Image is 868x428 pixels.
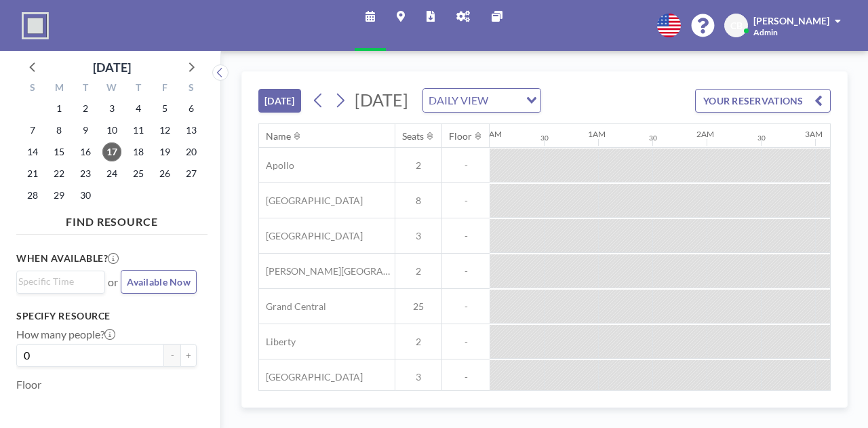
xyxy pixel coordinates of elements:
[129,99,148,118] span: Thursday, September 4, 2025
[757,134,766,142] div: 30
[649,134,657,142] div: 30
[492,92,518,109] input: Search for option
[155,99,174,118] span: Friday, September 5, 2025
[395,300,441,313] span: 25
[18,274,97,289] input: Search for option
[108,275,118,289] span: or
[17,271,104,292] div: Search for option
[155,164,174,183] span: Friday, September 26, 2025
[76,121,95,140] span: Tuesday, September 9, 2025
[442,159,490,172] span: -
[20,80,46,98] div: S
[696,129,714,139] div: 2AM
[259,265,395,277] span: [PERSON_NAME][GEOGRAPHIC_DATA]
[23,186,42,205] span: Sunday, September 28, 2025
[442,300,490,313] span: -
[23,121,42,140] span: Sunday, September 7, 2025
[395,371,441,383] span: 3
[259,230,363,242] span: [GEOGRAPHIC_DATA]
[155,121,174,140] span: Friday, September 12, 2025
[259,159,294,172] span: Apollo
[16,310,197,322] h3: Specify resource
[395,336,441,348] span: 2
[259,371,363,383] span: [GEOGRAPHIC_DATA]
[93,58,131,77] div: [DATE]
[76,164,95,183] span: Tuesday, September 23, 2025
[753,15,829,26] span: [PERSON_NAME]
[395,159,441,172] span: 2
[129,121,148,140] span: Thursday, September 11, 2025
[155,142,174,161] span: Friday, September 19, 2025
[695,89,831,113] button: YOUR RESERVATIONS
[753,27,778,37] span: Admin
[129,142,148,161] span: Thursday, September 18, 2025
[121,270,197,294] button: Available Now
[395,230,441,242] span: 3
[125,80,151,98] div: T
[442,336,490,348] span: -
[258,89,301,113] button: [DATE]
[423,89,540,112] div: Search for option
[540,134,549,142] div: 30
[50,121,68,140] span: Monday, September 8, 2025
[164,344,180,367] button: -
[588,129,606,139] div: 1AM
[730,20,743,32] span: CB
[50,164,68,183] span: Monday, September 22, 2025
[180,344,197,367] button: +
[127,276,191,288] span: Available Now
[182,99,201,118] span: Saturday, September 6, 2025
[76,186,95,205] span: Tuesday, September 30, 2025
[182,164,201,183] span: Saturday, September 27, 2025
[259,195,363,207] span: [GEOGRAPHIC_DATA]
[805,129,823,139] div: 3AM
[442,371,490,383] span: -
[402,130,424,142] div: Seats
[102,142,121,161] span: Wednesday, September 17, 2025
[46,80,73,98] div: M
[16,378,41,391] label: Floor
[182,142,201,161] span: Saturday, September 20, 2025
[259,300,326,313] span: Grand Central
[76,142,95,161] span: Tuesday, September 16, 2025
[266,130,291,142] div: Name
[23,142,42,161] span: Sunday, September 14, 2025
[16,328,115,341] label: How many people?
[442,265,490,277] span: -
[102,99,121,118] span: Wednesday, September 3, 2025
[73,80,99,98] div: T
[442,195,490,207] span: -
[129,164,148,183] span: Thursday, September 25, 2025
[50,142,68,161] span: Monday, September 15, 2025
[449,130,472,142] div: Floor
[395,195,441,207] span: 8
[259,336,296,348] span: Liberty
[23,164,42,183] span: Sunday, September 21, 2025
[182,121,201,140] span: Saturday, September 13, 2025
[178,80,204,98] div: S
[99,80,125,98] div: W
[22,12,49,39] img: organization-logo
[102,164,121,183] span: Wednesday, September 24, 2025
[442,230,490,242] span: -
[395,265,441,277] span: 2
[50,186,68,205] span: Monday, September 29, 2025
[479,129,502,139] div: 12AM
[76,99,95,118] span: Tuesday, September 2, 2025
[355,90,408,110] span: [DATE]
[102,121,121,140] span: Wednesday, September 10, 2025
[151,80,178,98] div: F
[16,210,208,229] h4: FIND RESOURCE
[426,92,491,109] span: DAILY VIEW
[50,99,68,118] span: Monday, September 1, 2025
